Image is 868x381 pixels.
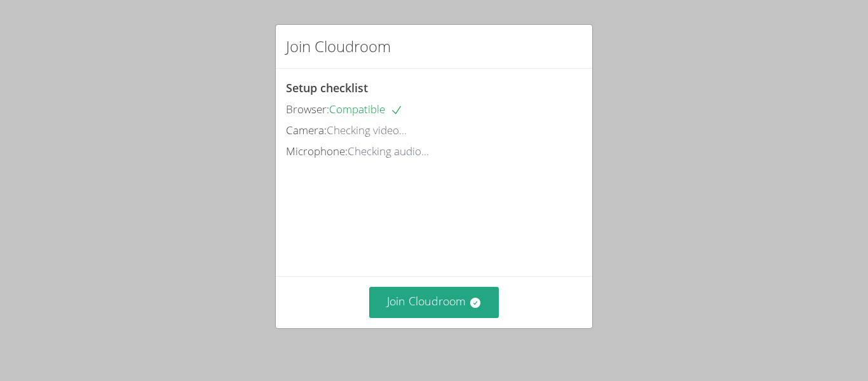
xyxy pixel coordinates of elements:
[286,102,329,116] span: Browser:
[329,102,403,116] span: Compatible
[286,80,368,95] span: Setup checklist
[369,287,499,318] button: Join Cloudroom
[286,123,327,137] span: Camera:
[327,123,407,137] span: Checking video...
[286,144,348,158] span: Microphone:
[348,144,429,158] span: Checking audio...
[286,35,391,58] h2: Join Cloudroom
